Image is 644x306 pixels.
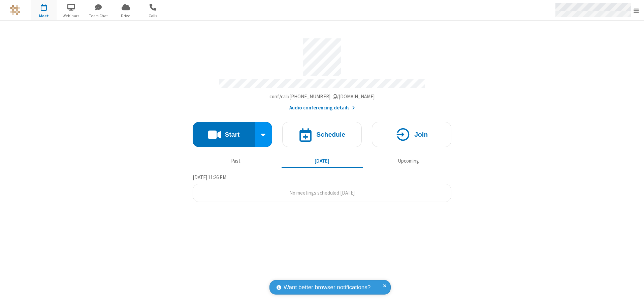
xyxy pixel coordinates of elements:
[372,122,451,147] button: Join
[193,174,226,180] span: [DATE] 11:26 PM
[225,131,239,138] h4: Start
[414,131,428,138] h4: Join
[282,155,363,167] button: [DATE]
[193,33,451,112] section: Account details
[31,13,57,19] span: Meet
[193,173,451,202] section: Today's Meetings
[195,155,277,167] button: Past
[59,13,84,19] span: Webinars
[368,155,449,167] button: Upcoming
[289,104,355,112] button: Audio conferencing details
[193,122,255,147] button: Start
[269,93,375,100] span: Copy my meeting room link
[255,122,272,147] div: Start conference options
[269,93,375,101] button: Copy my meeting room linkCopy my meeting room link
[289,190,355,196] span: No meetings scheduled [DATE]
[316,131,345,138] h4: Schedule
[140,13,166,19] span: Calls
[282,122,362,147] button: Schedule
[10,5,20,15] img: QA Selenium DO NOT DELETE OR CHANGE
[284,283,371,292] span: Want better browser notifications?
[86,13,111,19] span: Team Chat
[113,13,138,19] span: Drive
